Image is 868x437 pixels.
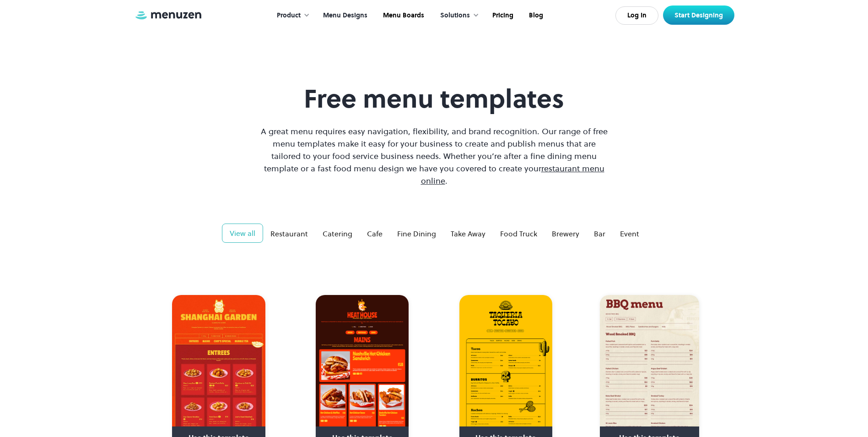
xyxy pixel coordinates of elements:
[259,83,610,114] h1: Free menu templates
[270,228,308,239] div: Restaurant
[663,5,734,25] a: Start Designing
[484,1,520,30] a: Pricing
[314,1,374,30] a: Menu Designs
[374,1,431,30] a: Menu Boards
[620,228,639,239] div: Event
[323,228,352,239] div: Catering
[367,228,383,239] div: Cafe
[520,1,550,30] a: Blog
[594,228,605,239] div: Bar
[431,1,484,30] div: Solutions
[397,228,436,239] div: Fine Dining
[500,228,537,239] div: Food Truck
[277,11,301,21] div: Product
[268,1,314,30] div: Product
[230,228,255,239] div: View all
[615,6,658,25] a: Log In
[552,228,579,239] div: Brewery
[440,11,470,21] div: Solutions
[451,228,485,239] div: Take Away
[259,125,610,187] p: A great menu requires easy navigation, flexibility, and brand recognition. Our range of free menu...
